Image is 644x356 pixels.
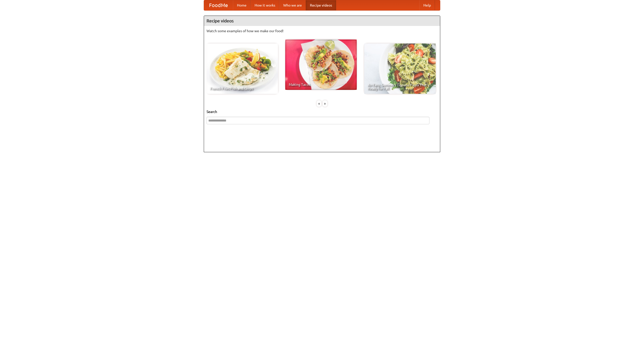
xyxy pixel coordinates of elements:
[207,28,437,33] p: Watch some examples of how we make our food!
[368,83,432,90] span: An Easy, Summery Tomato Pasta That's Ready for Fall
[317,100,321,107] div: «
[204,16,440,26] h4: Recipe videos
[289,83,353,86] span: Making Tacos
[279,0,306,10] a: Who we are
[233,0,251,10] a: Home
[207,44,278,94] a: French Fries Fish and Chips
[323,100,327,107] div: »
[204,0,233,10] a: FoodMe
[210,87,274,90] span: French Fries Fish and Chips
[285,39,357,90] a: Making Tacos
[251,0,279,10] a: How it works
[364,44,436,94] a: An Easy, Summery Tomato Pasta That's Ready for Fall
[419,0,435,10] a: Help
[207,109,437,114] h5: Search
[306,0,336,10] a: Recipe videos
